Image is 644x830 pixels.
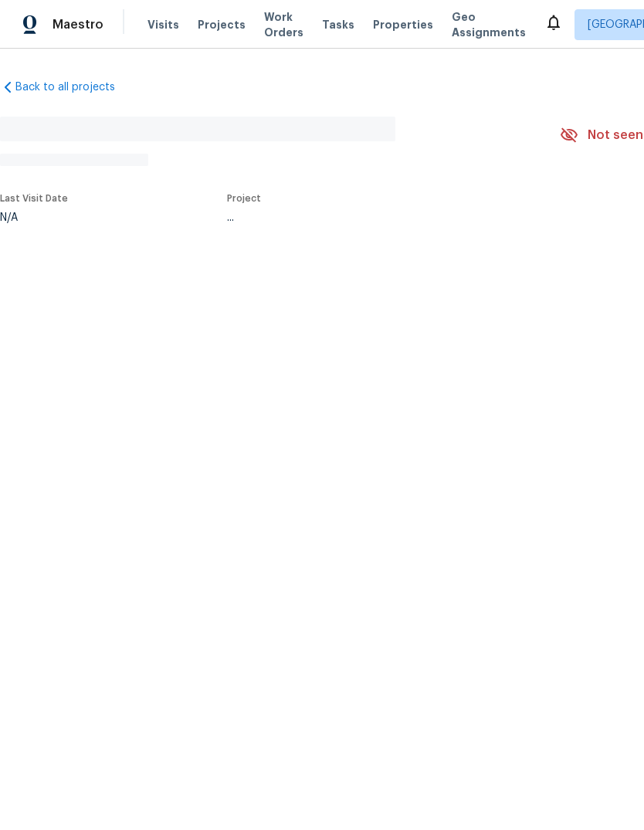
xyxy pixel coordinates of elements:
[198,17,246,32] span: Projects
[264,9,303,40] span: Work Orders
[373,17,433,32] span: Properties
[227,194,261,203] span: Project
[227,212,524,223] div: ...
[53,17,103,32] span: Maestro
[322,19,354,30] span: Tasks
[452,9,526,40] span: Geo Assignments
[147,17,179,32] span: Visits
